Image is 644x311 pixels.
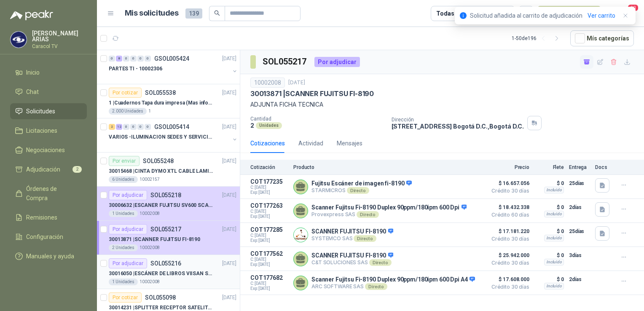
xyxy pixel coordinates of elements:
[311,187,412,194] p: STARMICROS
[311,259,393,266] p: C&T SOLUCIONES SAS
[487,274,529,284] span: $ 17.608.000
[26,126,57,135] span: Licitaciones
[143,158,174,164] p: SOL055248
[97,84,240,118] a: Por cotizarSOL055538[DATE] 1 |Cuadernos Tapa dura impresa (Mas informacion en el adjunto)2.000 Un...
[97,221,240,255] a: Por adjudicarSOL055217[DATE] 30013871 |SCANNER FUJITSU FI-81902 Unidades10002008
[512,32,563,45] div: 1 - 50 de 196
[569,226,590,236] p: 25 días
[544,259,564,265] div: Incluido
[97,255,240,289] a: Por adjudicarSOL055216[DATE] 30016050 |ESCÁNER DE LIBROS VIISAN S211 Unidades10002008
[392,117,524,123] p: Dirección
[10,142,87,158] a: Negociaciones
[222,191,236,199] p: [DATE]
[10,161,87,177] a: Adjudicación2
[10,248,87,264] a: Manuales y ayuda
[569,274,590,284] p: 2 días
[347,187,369,194] div: Directo
[250,89,374,98] p: 30013871 | SCANNER FUJITSU FI-8190
[125,7,179,19] h1: Mis solicitudes
[250,164,288,170] p: Cotización
[109,65,162,73] p: PARTES TI - 10002306
[487,284,529,290] span: Crédito 30 días
[109,167,214,175] p: 30015468 | CINTA DYMO XTL CABLE LAMIN 38X21MMBLANCO
[222,123,236,131] p: [DATE]
[250,122,254,129] p: 2
[487,226,529,236] span: $ 17.181.220
[72,166,82,173] span: 2
[109,258,147,268] div: Por adjudicar
[140,279,160,285] p: 10002008
[26,232,63,241] span: Configuración
[487,236,529,241] span: Crédito 30 días
[26,68,40,77] span: Inicio
[544,211,564,217] div: Incluido
[32,44,87,49] p: Caracol TV
[250,185,288,190] span: C: [DATE]
[487,260,529,265] span: Crédito 30 días
[294,228,308,242] img: Company Logo
[140,244,160,251] p: 10002008
[250,274,288,281] p: COT177682
[250,209,288,214] span: C: [DATE]
[109,279,138,285] div: 1 Unidades
[311,235,393,242] p: SYSTEMCO SAS
[250,233,288,238] span: C: [DATE]
[137,56,144,62] div: 0
[250,100,634,109] p: ADJUNTA FICHA TECNICA
[250,139,285,148] div: Cotizaciones
[569,250,590,260] p: 3 días
[32,30,87,42] p: [PERSON_NAME] ARIAS
[311,180,412,188] p: Fujitsu Escáner de imagen fi-8190
[185,8,202,19] span: 139
[140,176,160,183] p: 10002157
[150,192,181,198] p: SOL055218
[537,6,601,21] button: Nueva solicitud
[222,89,236,97] p: [DATE]
[145,90,176,96] p: SOL055538
[145,56,151,62] div: 0
[154,124,189,130] p: GSOL005414
[534,250,564,260] p: $ 0
[109,56,115,62] div: 0
[311,211,467,218] p: Provexpress SAS
[140,210,160,217] p: 10002008
[26,252,74,261] span: Manuales y ayuda
[109,190,147,200] div: Por adjudicar
[487,250,529,260] span: $ 25.942.000
[392,123,524,130] p: [STREET_ADDRESS] Bogotá D.C. , Bogotá D.C.
[109,124,115,130] div: 2
[109,108,147,115] div: 2.000 Unidades
[130,56,137,62] div: 0
[534,178,564,188] p: $ 0
[569,202,590,212] p: 2 días
[544,235,564,241] div: Incluido
[145,295,176,300] p: SOL055098
[487,202,529,212] span: $ 18.432.338
[137,124,144,130] div: 0
[250,262,288,267] span: Exp: [DATE]
[250,257,288,262] span: C: [DATE]
[619,6,634,21] button: 20
[109,133,214,141] p: VARIOS -ILUMINACION SEDES Y SERVICIOS
[250,226,288,233] p: COT177285
[311,228,393,236] p: SCANNER FUJITSU FI-8190
[10,123,87,139] a: Licitaciones
[311,252,393,260] p: SCANNER FUJITSU FI-8190
[148,108,151,115] p: 1
[214,10,220,16] span: search
[109,54,238,80] a: 0 8 0 0 0 0 GSOL005424[DATE] PARTES TI - 10002306
[588,11,615,20] a: Ver carrito
[293,164,482,170] p: Producto
[109,270,214,278] p: 30016050 | ESCÁNER DE LIBROS VIISAN S21
[369,259,392,266] div: Directo
[288,79,305,87] p: [DATE]
[544,187,564,193] div: Incluido
[109,99,214,107] p: 1 | Cuadernos Tapa dura impresa (Mas informacion en el adjunto)
[487,188,529,193] span: Crédito 30 días
[109,292,142,303] div: Por cotizar
[314,57,360,67] div: Por adjudicar
[222,260,236,268] p: [DATE]
[222,55,236,63] p: [DATE]
[109,224,147,234] div: Por adjudicar
[487,212,529,217] span: Crédito 60 días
